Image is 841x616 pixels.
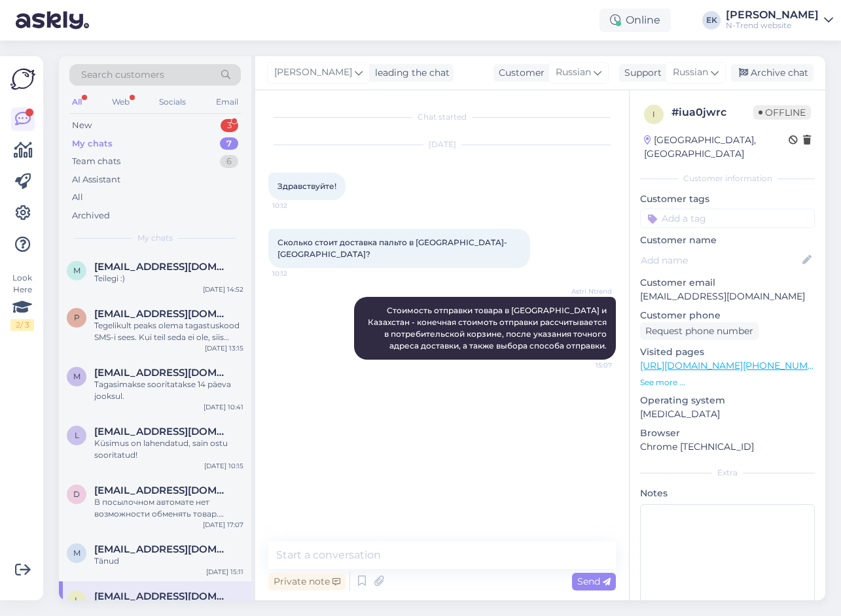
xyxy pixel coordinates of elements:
p: Customer email [640,276,815,290]
div: Tagasimakse sooritatakse 14 päeva jooksul. [94,379,243,402]
div: Email [213,94,241,111]
span: Russian [673,65,708,80]
div: В посылочном автомате нет возможности обменять товар. Единственный способ - вернуть товар через п... [94,496,243,520]
p: Visited pages [640,345,815,359]
div: [DATE] 14:52 [203,284,243,294]
div: Private note [268,573,346,590]
div: Küsimus on lahendatud, sain ostu sooritatud! [94,437,243,461]
span: m [73,371,81,381]
div: [GEOGRAPHIC_DATA], [GEOGRAPHIC_DATA] [644,133,789,161]
p: Browser [640,426,815,440]
span: Стоимость отправки товара в [GEOGRAPHIC_DATA] и Казахстан - конечная стоимоть отправки рассчитыва... [368,305,611,351]
p: Notes [640,487,815,500]
span: martinraud@gmail.com [94,261,230,273]
span: 15:07 [563,360,612,370]
div: [DATE] 13:15 [205,343,243,353]
div: Look Here [10,272,34,331]
p: Operating system [640,394,815,407]
p: Customer name [640,233,815,247]
span: lily.roop@mail.ee [94,426,230,437]
span: petersone.agita@inbox.lv [94,308,230,320]
span: Astri Ntrend [563,286,612,296]
span: My chats [137,232,173,244]
div: Extra [640,467,815,479]
div: Socials [156,94,188,111]
span: Send [577,575,611,587]
div: Online [599,9,671,32]
span: p [74,313,80,322]
span: d [73,489,80,499]
p: See more ... [640,377,815,388]
span: Здравствуйте! [277,181,336,191]
span: m [73,265,81,275]
a: [PERSON_NAME]N-Trend website [726,10,833,31]
div: [DATE] [268,139,616,150]
input: Add name [641,253,800,267]
span: Offline [753,105,811,120]
div: Customer information [640,173,815,184]
div: Tegelikult peaks olema tagastuskood SMS-i sees. Kui teil seda ei ole, siis palun pöörduge kas ots... [94,320,243,343]
div: [PERSON_NAME] [726,10,819,20]
span: Search customers [81,68,164,82]
div: Chat started [268,111,616,123]
div: New [72,119,92,132]
input: Add a tag [640,209,815,228]
span: l [75,430,79,440]
div: [DATE] 10:15 [204,461,243,471]
div: Archived [72,209,110,222]
div: Archive chat [731,64,814,82]
div: All [72,191,83,204]
span: dace_skripsta@inbox.lv [94,485,230,496]
div: Support [619,66,662,80]
p: [MEDICAL_DATA] [640,407,815,421]
span: lenchik5551000@gmail.com [94,590,230,602]
span: Сколько стоит доставка пальто в [GEOGRAPHIC_DATA]- [GEOGRAPHIC_DATA]? [277,237,509,259]
p: [EMAIL_ADDRESS][DOMAIN_NAME] [640,290,815,303]
div: [DATE] 17:07 [203,520,243,530]
span: Russian [556,65,591,80]
p: Customer phone [640,309,815,322]
span: l [75,595,79,605]
div: Web [109,94,132,111]
div: EK [702,11,721,29]
span: merliis.kustmann@gmail.com [94,543,230,555]
a: [URL][DOMAIN_NAME][PHONE_NUMBER] [640,360,830,371]
span: i [653,109,655,119]
div: leading the chat [370,66,450,80]
div: 3 [221,119,238,132]
div: AI Assistant [72,173,120,186]
div: All [69,94,84,111]
div: Teilegi :) [94,273,243,284]
div: [DATE] 10:41 [204,402,243,412]
div: 6 [220,155,238,168]
p: Customer tags [640,192,815,206]
span: 10:12 [272,269,321,279]
img: Askly Logo [10,67,35,92]
div: N-Trend website [726,20,819,31]
div: [DATE] 15:11 [206,567,243,577]
div: 7 [220,137,238,150]
div: My chats [72,137,113,150]
div: 2 / 3 [10,319,34,331]
div: Request phone number [640,322,759,340]
span: [PERSON_NAME] [274,65,352,80]
div: Tänud [94,555,243,567]
div: # iua0jwrc [671,105,753,120]
div: Customer [493,66,545,80]
span: 10:12 [272,201,321,211]
div: Team chats [72,155,120,168]
span: m [73,548,81,558]
span: maris.magedi@gmail.com [94,367,230,379]
p: Chrome [TECHNICAL_ID] [640,440,815,454]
